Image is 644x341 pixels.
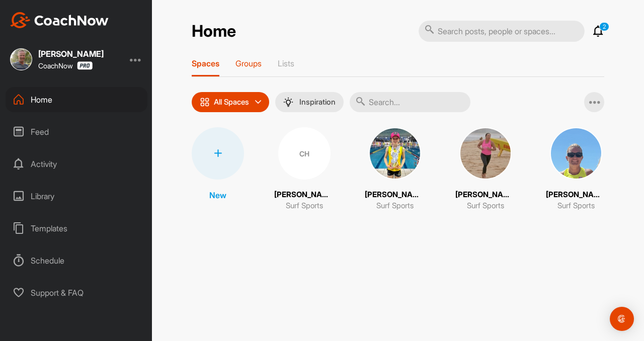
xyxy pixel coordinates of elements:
p: Groups [235,58,262,68]
p: [PERSON_NAME] [365,189,425,201]
h2: Home [192,22,236,41]
p: [PERSON_NAME] [546,189,606,201]
div: Open Intercom Messenger [610,307,634,331]
p: Inspiration [299,98,336,106]
p: [PERSON_NAME] [455,189,516,201]
p: [PERSON_NAME] [274,189,335,201]
div: CH [278,127,331,180]
img: square_8b91899521f191a6060e6dd391515c8a.jpg [459,127,512,180]
p: Surf Sports [467,200,504,212]
div: Feed [6,119,147,144]
img: icon [200,97,210,107]
div: Templates [6,216,147,241]
div: Library [6,184,147,209]
input: Search posts, people or spaces... [419,21,585,42]
a: [PERSON_NAME]Surf Sports [546,127,606,212]
a: CH[PERSON_NAME]Surf Sports [274,127,335,212]
img: CoachNow [10,12,109,28]
div: CoachNow [38,61,93,70]
p: Surf Sports [376,200,414,212]
p: 2 [599,22,609,31]
p: Lists [278,58,294,68]
div: Schedule [6,248,147,273]
div: Home [6,87,147,112]
div: [PERSON_NAME] [38,50,104,58]
p: All Spaces [214,98,249,106]
div: Support & FAQ [6,280,147,305]
a: [PERSON_NAME]Surf Sports [455,127,516,212]
p: Surf Sports [286,200,323,212]
img: square_08d02823f85c4e8176475d2118156ab1.jpg [10,48,32,70]
p: New [209,189,226,201]
input: Search... [350,92,470,112]
div: Activity [6,151,147,177]
img: menuIcon [283,97,293,107]
img: square_2972d22a141230283545112f2e54840f.jpg [369,127,421,180]
a: [PERSON_NAME]Surf Sports [365,127,425,212]
p: Spaces [192,58,219,68]
p: Surf Sports [557,200,595,212]
img: CoachNow Pro [77,61,93,70]
img: square_20d1310207025b2e2540f6e1e8222f88.jpg [550,127,602,180]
